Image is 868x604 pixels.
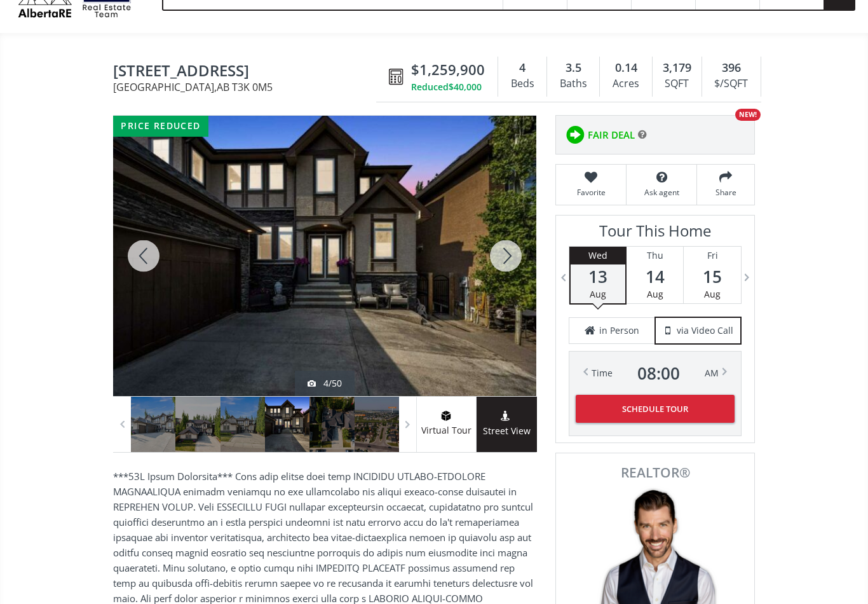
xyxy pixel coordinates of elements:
[553,74,593,93] div: Baths
[588,128,635,142] span: FAIR DEAL
[606,60,645,76] div: 0.14
[505,60,540,76] div: 4
[576,395,735,423] button: Schedule Tour
[411,60,485,79] span: $1,259,900
[647,288,663,300] span: Aug
[113,82,383,92] span: [GEOGRAPHIC_DATA] , AB T3K 0M5
[703,187,748,198] span: Share
[562,122,588,148] img: rating icon
[592,364,719,382] div: Time AM
[684,247,741,264] div: Fri
[308,377,342,390] div: 4/50
[571,268,625,285] span: 13
[505,74,540,93] div: Beds
[735,109,761,121] div: NEW!
[704,288,721,300] span: Aug
[633,187,690,198] span: Ask agent
[411,81,485,93] div: Reduced
[663,60,691,76] span: 3,179
[571,247,625,264] div: Wed
[570,466,740,479] span: REALTOR®
[709,74,754,93] div: $/SQFT
[562,187,620,198] span: Favorite
[709,60,754,76] div: 396
[440,411,452,421] img: virtual tour icon
[627,247,683,264] div: Thu
[416,423,476,438] span: Virtual Tour
[113,116,536,396] div: 172 Panatella Crescent NW Calgary, AB T3K 0M5 - Photo 4 of 50
[569,222,742,246] h3: Tour This Home
[637,364,680,382] span: 08 : 00
[684,268,741,285] span: 15
[416,397,477,452] a: virtual tour iconVirtual Tour
[606,74,645,93] div: Acres
[449,81,482,93] span: $40,000
[659,74,695,93] div: SQFT
[477,424,537,439] span: Street View
[627,268,683,285] span: 14
[113,116,208,137] div: price reduced
[113,62,383,82] span: 172 Panatella Crescent NW
[553,60,593,76] div: 3.5
[677,324,733,337] span: via Video Call
[590,288,606,300] span: Aug
[599,324,639,337] span: in Person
